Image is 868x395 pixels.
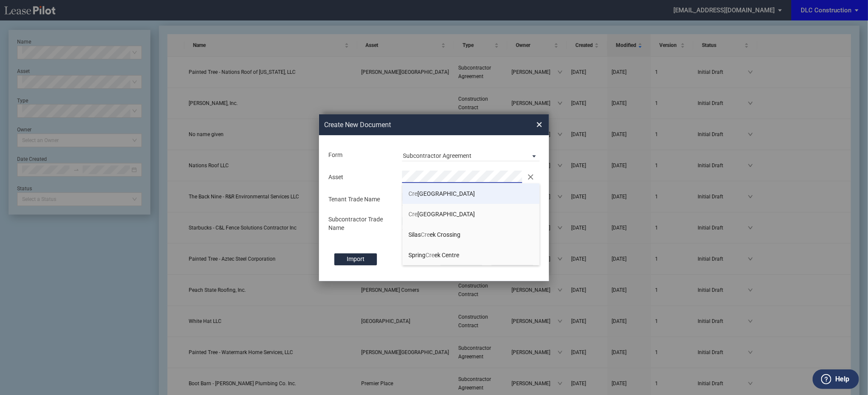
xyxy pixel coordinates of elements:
div: Subcontractor Trade Name [323,215,397,232]
li: SpringCreek Centre [402,245,540,265]
div: Tenant Trade Name [323,195,397,204]
span: × [536,118,542,131]
span: [GEOGRAPHIC_DATA] [409,211,475,218]
li: Cre[GEOGRAPHIC_DATA] [402,204,540,224]
span: [GEOGRAPHIC_DATA] [409,190,475,197]
span: Cre [409,211,418,218]
label: Help [835,374,849,385]
md-dialog: Create New ... [319,114,549,281]
li: Cre[GEOGRAPHIC_DATA] [402,183,540,204]
span: Spring ek Centre [409,252,460,258]
li: SilasCreek Crossing [402,224,540,245]
span: Cre [421,231,430,238]
span: Cre [426,252,435,258]
div: Subcontractor Agreement [403,152,471,159]
span: Cre [409,190,418,197]
span: Silas ek Crossing [409,231,461,238]
div: Asset [323,173,397,182]
div: Form [323,151,397,160]
md-select: Lease Form: Subcontractor Agreement [402,148,540,161]
h2: Create New Document [324,120,506,130]
label: Import [334,253,377,265]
